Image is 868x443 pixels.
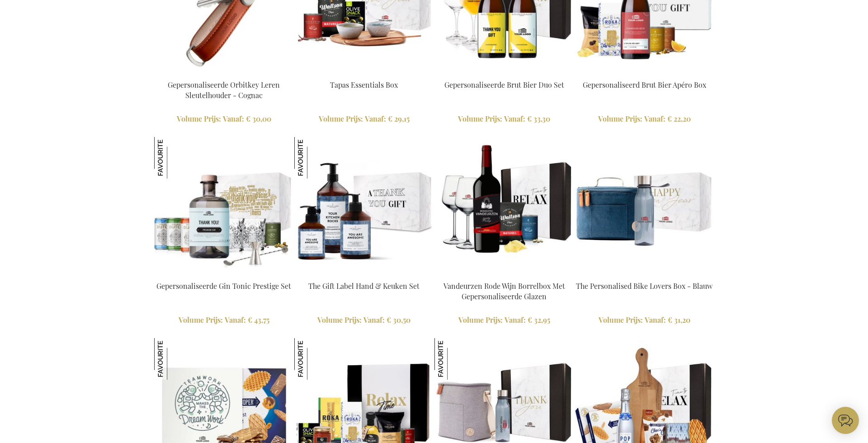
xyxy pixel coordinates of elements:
[575,270,714,278] a: The Personalized Bike Lovers Box - Blue
[575,114,714,124] a: Volume Prijs: Vanaf € 22,20
[444,80,564,90] a: Gepersonaliseerde Brut Bier Duo Set
[443,281,565,301] a: Vandeurzen Rode Wijn Borrelbox Met Gepersonaliseerde Glazen
[434,338,476,380] img: Travel & Picknick Essentials
[246,114,271,123] span: € 30,00
[308,281,420,291] a: The Gift Label Hand & Keuken Set
[168,80,280,100] a: Gepersonaliseerde Orbitkey Leren Sleutelhouder - Cognac
[387,315,410,325] span: € 30,50
[668,315,690,325] span: € 31,20
[154,114,293,124] a: Volume Prijs: Vanaf € 30,00
[154,270,293,278] a: Personalised Gin Tonic Prestige Set Gepersonaliseerde Gin Tonic Prestige Set
[645,315,666,325] span: Vanaf
[179,315,223,325] span: Volume Prijs:
[434,114,574,124] a: Volume Prijs: Vanaf € 33,30
[528,315,550,325] span: € 32,95
[504,114,525,123] span: Vanaf
[575,69,714,77] a: Personalised Champagne Beer Apero Box
[458,315,503,325] span: Volume Prijs:
[154,69,293,77] a: Personalised Orbitkey Leather Key Organiser - Cognac
[434,270,574,278] a: Vandeurzen Rode Wijn Borrelbox Met Gepersonaliseerde Glazen
[154,137,196,179] img: Gepersonaliseerde Gin Tonic Prestige Set
[363,315,385,325] span: Vanaf
[317,315,362,325] span: Volume Prijs:
[583,80,706,90] a: Gepersonaliseerd Brut Bier Apéro Box
[576,281,712,291] a: The Personalised Bike Lovers Box - Blauw
[527,114,550,123] span: € 33,30
[156,281,291,291] a: Gepersonaliseerde Gin Tonic Prestige Set
[154,137,293,276] img: Personalised Gin Tonic Prestige Set
[434,315,574,325] a: Volume Prijs: Vanaf € 32,95
[294,69,434,77] a: Tapas Essentials Box
[365,114,386,123] span: Vanaf
[832,407,859,434] iframe: belco-activator-frame
[505,315,526,325] span: Vanaf
[434,137,574,276] img: Vandeurzen Rode Wijn Borrelbox Met Gepersonaliseerde Glazen
[319,114,363,123] span: Volume Prijs:
[575,315,714,325] a: Volume Prijs: Vanaf € 31,20
[667,114,691,123] span: € 22,20
[644,114,665,123] span: Vanaf
[458,114,502,123] span: Volume Prijs:
[248,315,269,325] span: € 43,75
[294,315,434,325] a: Volume Prijs: Vanaf € 30,50
[575,137,714,276] img: The Personalized Bike Lovers Box - Blue
[330,80,398,90] a: Tapas Essentials Box
[154,315,293,325] a: Volume Prijs: Vanaf € 43,75
[599,315,643,325] span: Volume Prijs:
[294,137,434,276] img: The Gift Label Hand & Kitchen Set
[294,270,434,278] a: The Gift Label Hand & Kitchen Set The Gift Label Hand & Keuken Set
[294,137,336,179] img: The Gift Label Hand & Keuken Set
[294,338,336,380] img: Deluxe Gourmet Box
[294,114,434,124] a: Volume Prijs: Vanaf € 29,15
[598,114,642,123] span: Volume Prijs:
[177,114,221,123] span: Volume Prijs:
[388,114,410,123] span: € 29,15
[434,69,574,77] a: Personalised Champagne Beer
[154,338,196,380] img: Jules Destrooper Jules' Finest Geschenkbox
[225,315,246,325] span: Vanaf
[223,114,244,123] span: Vanaf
